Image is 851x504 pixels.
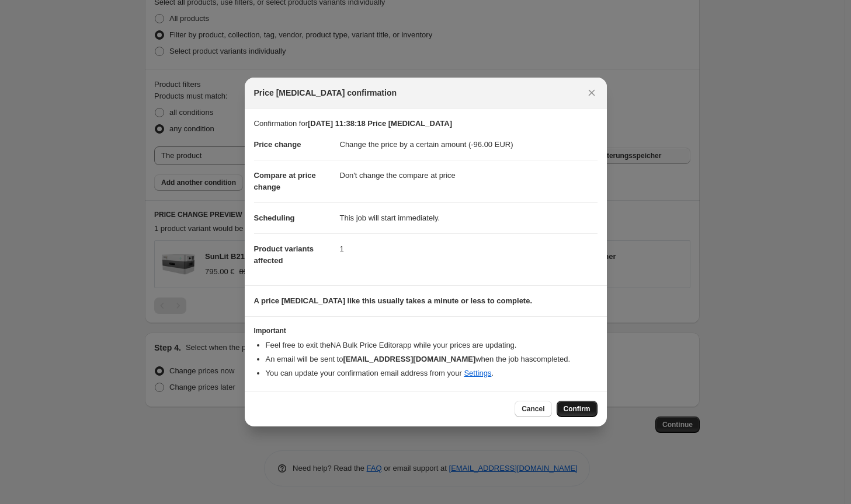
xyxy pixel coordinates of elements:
[266,367,598,379] li: You can update your confirmation email address from your .
[254,118,598,129] p: Confirmation for
[254,87,397,99] span: Price [MEDICAL_DATA] confirmation
[522,404,544,414] span: Cancel
[340,129,598,160] dd: Change the price by a certain amount (-96.00 EUR)
[254,213,295,222] span: Scheduling
[254,171,316,191] span: Compare at price change
[266,353,598,365] li: An email will be sent to when the job has completed .
[308,119,452,128] b: [DATE] 11:38:18 Price [MEDICAL_DATA]
[254,326,598,335] h3: Important
[266,339,598,351] li: Feel free to exit the NA Bulk Price Editor app while your prices are updating.
[343,355,475,363] b: [EMAIL_ADDRESS][DOMAIN_NAME]
[515,401,551,417] button: Cancel
[254,244,314,265] span: Product variants affected
[557,401,598,417] button: Confirm
[340,202,598,233] dd: This job will start immediately.
[564,404,591,414] span: Confirm
[583,85,600,101] button: Close
[340,160,598,191] dd: Don't change the compare at price
[464,369,491,377] a: Settings
[340,233,598,264] dd: 1
[254,140,301,149] span: Price change
[254,296,533,305] b: A price [MEDICAL_DATA] like this usually takes a minute or less to complete.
